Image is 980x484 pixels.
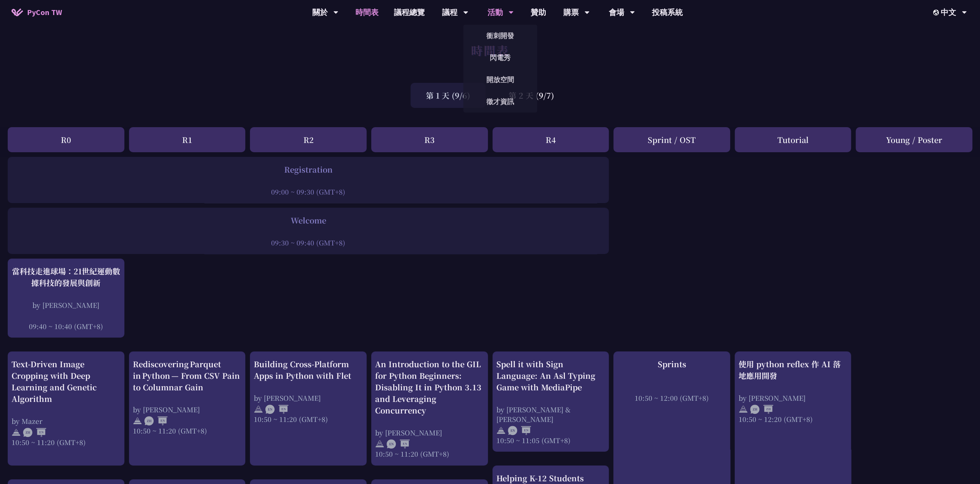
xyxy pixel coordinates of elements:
a: Building Cross-Platform Apps in Python with Flet by [PERSON_NAME] 10:50 ~ 11:20 (GMT+8) [254,358,363,459]
a: 衝刺開發 [463,27,537,45]
img: svg+xml;base64,PHN2ZyB4bWxucz0iaHR0cDovL3d3dy53My5vcmcvMjAwMC9zdmciIHdpZHRoPSIyNCIgaGVpZ2h0PSIyNC... [496,426,506,435]
div: 09:30 ~ 09:40 (GMT+8) [12,238,605,247]
div: by [PERSON_NAME] [12,300,121,310]
div: by [PERSON_NAME] [133,405,242,414]
span: PyCon TW [27,7,62,18]
a: 閃電秀 [463,49,537,67]
a: 開放空間 [463,71,537,89]
div: R3 [371,127,488,152]
div: Building Cross-Platform Apps in Python with Flet [254,358,363,381]
a: 當科技走進球場：21世紀運動數據科技的發展與創新 by [PERSON_NAME] 09:40 ~ 10:40 (GMT+8) [12,266,121,331]
div: Text-Driven Image Cropping with Deep Learning and Genetic Algorithm [12,358,121,405]
div: Registration [12,164,605,175]
div: 10:50 ~ 11:20 (GMT+8) [254,414,363,424]
div: 10:50 ~ 11:05 (GMT+8) [496,435,605,445]
div: 10:50 ~ 11:20 (GMT+8) [12,437,121,447]
img: Locale Icon [933,10,941,15]
div: R1 [129,127,246,152]
img: ZHZH.38617ef.svg [750,405,773,414]
a: Text-Driven Image Cropping with Deep Learning and Genetic Algorithm by Mazer 10:50 ~ 11:20 (GMT+8) [12,358,121,459]
div: R2 [250,127,367,152]
img: Home icon of PyCon TW 2025 [12,8,23,16]
div: by Mazer [12,416,121,426]
div: 使用 python reflex 作 AI 落地應用開發 [739,358,848,381]
div: 10:50 ~ 11:20 (GMT+8) [375,449,484,459]
img: svg+xml;base64,PHN2ZyB4bWxucz0iaHR0cDovL3d3dy53My5vcmcvMjAwMC9zdmciIHdpZHRoPSIyNCIgaGVpZ2h0PSIyNC... [375,439,384,449]
img: svg+xml;base64,PHN2ZyB4bWxucz0iaHR0cDovL3d3dy53My5vcmcvMjAwMC9zdmciIHdpZHRoPSIyNCIgaGVpZ2h0PSIyNC... [133,416,142,425]
div: Sprint / OST [613,127,730,152]
div: Rediscovering Parquet in Python — From CSV Pain to Columnar Gain [133,358,242,393]
a: 徵才資訊 [463,92,537,111]
div: Young / Poster [856,127,972,152]
div: Tutorial [735,127,851,152]
a: An Introduction to the GIL for Python Beginners: Disabling It in Python 3.13 and Leveraging Concu... [375,358,484,459]
img: svg+xml;base64,PHN2ZyB4bWxucz0iaHR0cDovL3d3dy53My5vcmcvMjAwMC9zdmciIHdpZHRoPSIyNCIgaGVpZ2h0PSIyNC... [254,405,263,414]
div: by [PERSON_NAME] [375,428,484,437]
img: svg+xml;base64,PHN2ZyB4bWxucz0iaHR0cDovL3d3dy53My5vcmcvMjAwMC9zdmciIHdpZHRoPSIyNCIgaGVpZ2h0PSIyNC... [739,405,748,414]
div: by [PERSON_NAME] & [PERSON_NAME] [496,405,605,424]
img: ZHEN.371966e.svg [23,428,46,437]
img: ENEN.5a408d1.svg [508,426,531,435]
img: ENEN.5a408d1.svg [387,439,410,449]
a: Rediscovering Parquet in Python — From CSV Pain to Columnar Gain by [PERSON_NAME] 10:50 ~ 11:20 (... [133,358,242,459]
a: PyCon TW [4,3,70,22]
div: 10:50 ~ 12:00 (GMT+8) [617,393,726,403]
img: svg+xml;base64,PHN2ZyB4bWxucz0iaHR0cDovL3d3dy53My5vcmcvMjAwMC9zdmciIHdpZHRoPSIyNCIgaGVpZ2h0PSIyNC... [12,428,21,437]
div: Welcome [12,215,605,226]
div: Spell it with Sign Language: An Asl Typing Game with MediaPipe [496,358,605,393]
div: Sprints [617,358,726,370]
div: 10:50 ~ 12:20 (GMT+8) [739,414,848,424]
div: 09:00 ~ 09:30 (GMT+8) [12,187,605,197]
div: 09:40 ~ 10:40 (GMT+8) [12,321,121,331]
a: Spell it with Sign Language: An Asl Typing Game with MediaPipe by [PERSON_NAME] & [PERSON_NAME] 1... [496,358,605,445]
img: ZHEN.371966e.svg [144,416,168,425]
div: 第 1 天 (9/6) [410,83,486,108]
div: by [PERSON_NAME] [254,393,363,403]
div: 當科技走進球場：21世紀運動數據科技的發展與創新 [12,266,121,289]
img: ENEN.5a408d1.svg [265,405,288,414]
div: R4 [493,127,609,152]
div: R0 [8,127,124,152]
div: by [PERSON_NAME] [739,393,848,403]
div: 10:50 ~ 11:20 (GMT+8) [133,426,242,435]
div: An Introduction to the GIL for Python Beginners: Disabling It in Python 3.13 and Leveraging Concu... [375,358,484,416]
